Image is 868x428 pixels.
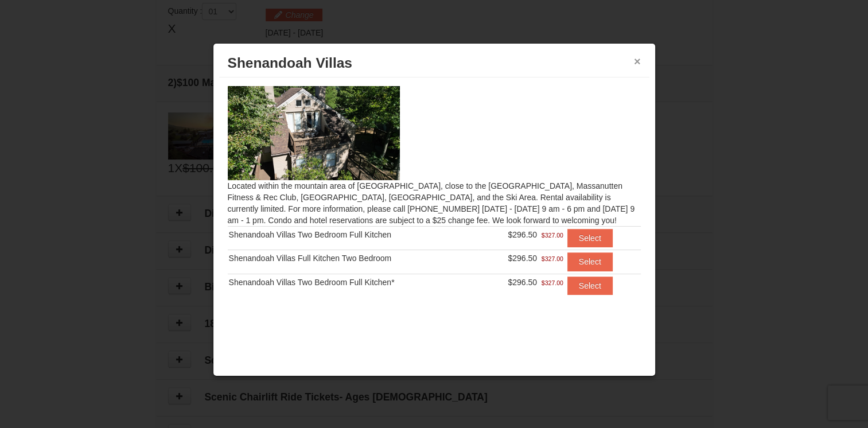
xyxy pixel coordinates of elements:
img: 19219019-2-e70bf45f.jpg [228,86,400,180]
span: $296.50 [508,254,537,263]
button: × [634,56,641,67]
div: Shenandoah Villas Full Kitchen Two Bedroom [229,252,477,264]
button: Select [567,229,613,247]
span: Shenandoah Villas [228,55,352,71]
div: Shenandoah Villas Two Bedroom Full Kitchen* [229,277,477,288]
span: $296.50 [508,230,537,239]
span: $327.00 [542,229,563,241]
div: Shenandoah Villas Two Bedroom Full Kitchen [229,229,477,240]
button: Select [567,277,613,295]
span: $296.50 [508,278,537,287]
span: $327.00 [542,277,563,289]
span: $327.00 [542,253,563,264]
div: Located within the mountain area of [GEOGRAPHIC_DATA], close to the [GEOGRAPHIC_DATA], Massanutte... [219,77,649,318]
button: Select [567,252,613,271]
